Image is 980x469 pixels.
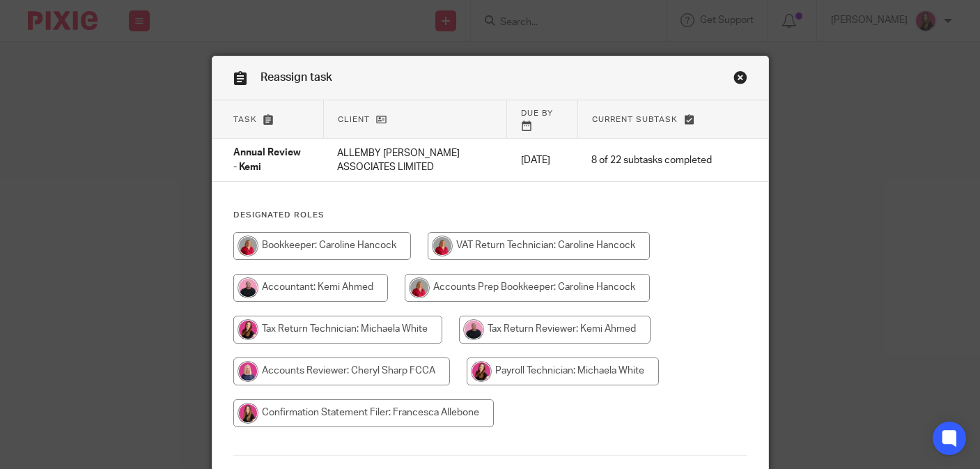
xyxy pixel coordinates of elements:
[577,139,726,182] td: 8 of 22 subtasks completed
[233,148,301,173] span: Annual Review - Kemi
[733,70,747,89] a: Close this dialog window
[337,146,492,175] p: ALLEMBY [PERSON_NAME] ASSOCIATES LIMITED
[233,116,257,123] span: Task
[338,116,370,123] span: Client
[233,210,747,221] h4: Designated Roles
[592,116,678,123] span: Current subtask
[521,153,564,167] p: [DATE]
[521,109,553,117] span: Due by
[260,72,332,83] span: Reassign task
